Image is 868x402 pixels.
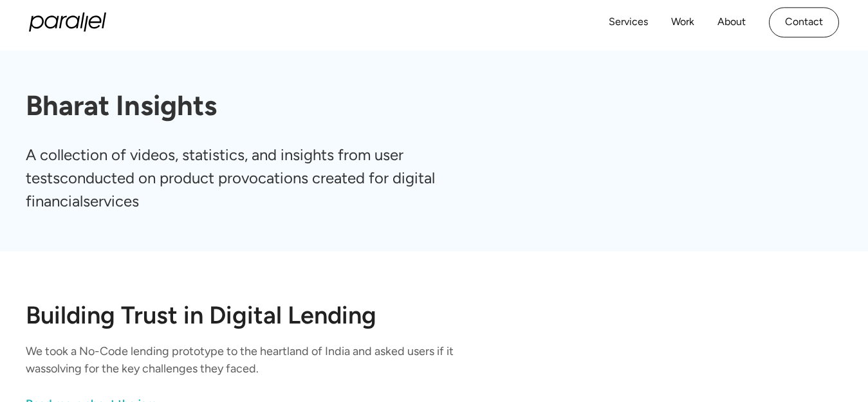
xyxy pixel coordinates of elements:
[671,13,694,32] a: Work
[26,343,507,378] p: We took a No-Code lending prototype to the heartland of India and asked users if it wassolving fo...
[717,13,746,32] a: About
[769,7,839,37] a: Contact
[26,89,842,123] h1: Bharat Insights
[29,13,106,32] a: home
[26,143,485,213] p: A collection of videos, statistics, and insights from user testsconducted on product provocations...
[26,303,842,327] h2: Building Trust in Digital Lending
[609,13,648,32] a: Services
